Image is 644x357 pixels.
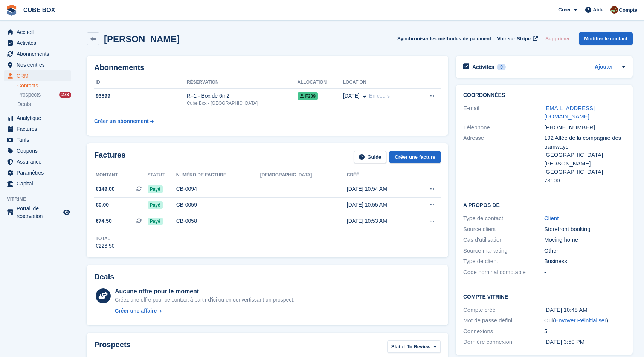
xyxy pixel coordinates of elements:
[387,340,441,353] button: Statut: To Review
[463,247,544,255] div: Source marketing
[579,32,633,45] a: Modifier le contact
[544,225,625,234] div: Storefront booking
[544,215,559,221] a: Client
[544,123,625,132] div: [PHONE_NUMBER]
[176,169,260,181] th: Numéro de facture
[472,64,494,70] h2: Activités
[463,225,544,234] div: Source client
[96,185,115,193] span: €149,00
[610,6,618,14] img: alex soubira
[115,296,295,304] div: Créez une offre pour ce contact à partir d'ici ou en convertissant un prospect.
[115,287,295,296] div: Aucune offre pour le moment
[94,117,149,125] div: Créer un abonnement
[96,235,115,242] div: Total
[115,307,157,315] div: Créer une affaire
[497,64,506,70] div: 0
[463,92,625,98] h2: Coordonnées
[187,77,298,89] th: Réservation
[17,100,71,108] a: Deals
[59,92,71,98] div: 278
[4,70,71,81] a: menu
[463,257,544,266] div: Type de client
[17,167,62,178] span: Paramètres
[17,60,62,70] span: Nos centres
[343,77,416,89] th: Location
[553,317,608,323] span: ( )
[17,27,62,37] span: Accueil
[595,63,613,72] a: Ajouter
[544,151,625,168] div: [GEOGRAPHIC_DATA][PERSON_NAME]
[17,124,62,134] span: Factures
[369,93,390,99] span: En cours
[7,195,75,203] span: Vitrine
[544,327,625,336] div: 5
[347,169,414,181] th: Créé
[4,113,71,123] a: menu
[17,135,62,145] span: Tarifs
[176,185,260,193] div: CB-0094
[354,151,387,163] a: Guide
[389,151,441,163] a: Créer une facture
[619,6,637,14] span: Compte
[298,92,318,100] span: F209
[593,6,603,14] span: Aide
[260,169,347,181] th: [DEMOGRAPHIC_DATA]
[104,34,180,44] h2: [PERSON_NAME]
[6,5,17,16] img: stora-icon-8386f47178a22dfd0bd8f6a31ec36ba5ce8667c1dd55bd0f319d3a0aa187defe.svg
[94,77,187,89] th: ID
[17,205,62,220] span: Portail de réservation
[544,339,584,345] time: 2025-08-11 13:50:49 UTC
[4,60,71,70] a: menu
[347,217,414,225] div: [DATE] 10:53 AM
[544,268,625,277] div: -
[17,101,31,108] span: Deals
[17,91,41,98] span: Prospects
[96,217,112,225] span: €74,50
[176,201,260,209] div: CB-0059
[544,134,625,151] div: 192 Allée de la compagnie des tramways
[17,49,62,59] span: Abonnements
[187,92,298,100] div: R+1 - Box de 6m2
[463,268,544,277] div: Code nominal comptable
[497,35,531,43] span: Voir sur Stripe
[463,327,544,336] div: Connexions
[391,343,407,351] span: Statut:
[148,185,163,193] span: Payé
[96,242,115,250] div: €223,50
[463,316,544,325] div: Mot de passe défini
[17,38,62,48] span: Activités
[4,27,71,37] a: menu
[187,100,298,107] div: Cube Box - [GEOGRAPHIC_DATA]
[555,317,606,323] a: Envoyer Réinitialiser
[96,201,109,209] span: €0,00
[17,113,62,123] span: Analytique
[94,169,148,181] th: Montant
[463,134,544,185] div: Adresse
[544,257,625,266] div: Business
[17,70,62,81] span: CRM
[94,92,187,100] div: 93899
[20,4,58,16] a: CUBE BOX
[4,38,71,48] a: menu
[17,91,71,99] a: Prospects 278
[94,273,114,281] h2: Deals
[4,49,71,59] a: menu
[4,146,71,156] a: menu
[544,306,625,314] div: [DATE] 10:48 AM
[94,63,441,72] h2: Abonnements
[17,146,62,156] span: Coupons
[544,105,595,120] a: [EMAIL_ADDRESS][DOMAIN_NAME]
[298,77,343,89] th: Allocation
[4,135,71,145] a: menu
[148,218,163,225] span: Payé
[4,178,71,189] a: menu
[544,236,625,244] div: Moving home
[94,114,154,128] a: Créer un abonnement
[407,343,430,351] span: To Review
[544,168,625,176] div: [GEOGRAPHIC_DATA]
[347,185,414,193] div: [DATE] 10:54 AM
[463,104,544,121] div: E-mail
[62,208,71,217] a: Boutique d'aperçu
[463,214,544,223] div: Type de contact
[4,167,71,178] a: menu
